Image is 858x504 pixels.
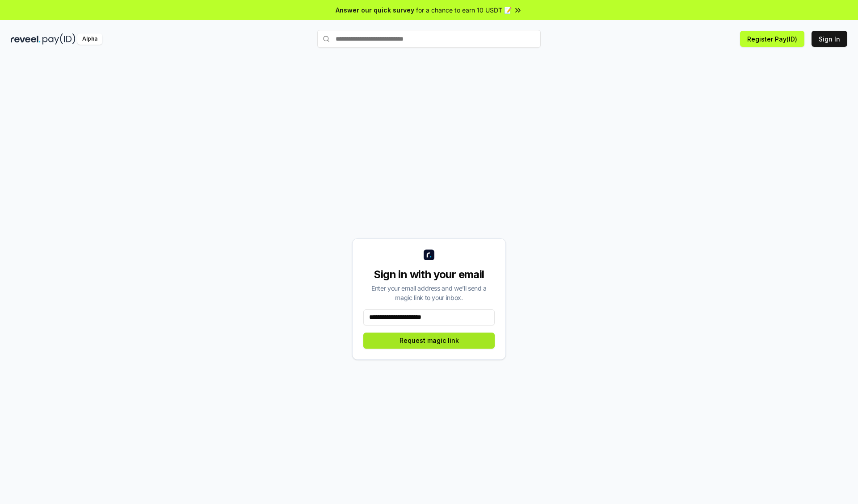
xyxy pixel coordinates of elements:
button: Register Pay(ID) [740,31,804,47]
span: Answer our quick survey [336,5,414,15]
img: logo_small [424,250,434,260]
img: pay_id [42,33,76,45]
div: Alpha [77,33,102,45]
div: Sign in with your email [363,267,495,282]
span: for a chance to earn 10 USDT 📝 [416,5,512,15]
button: Request magic link [363,333,495,349]
button: Sign In [812,31,847,47]
div: Enter your email address and we’ll send a magic link to your inbox. [363,283,495,302]
img: reveel_dark [11,33,41,45]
